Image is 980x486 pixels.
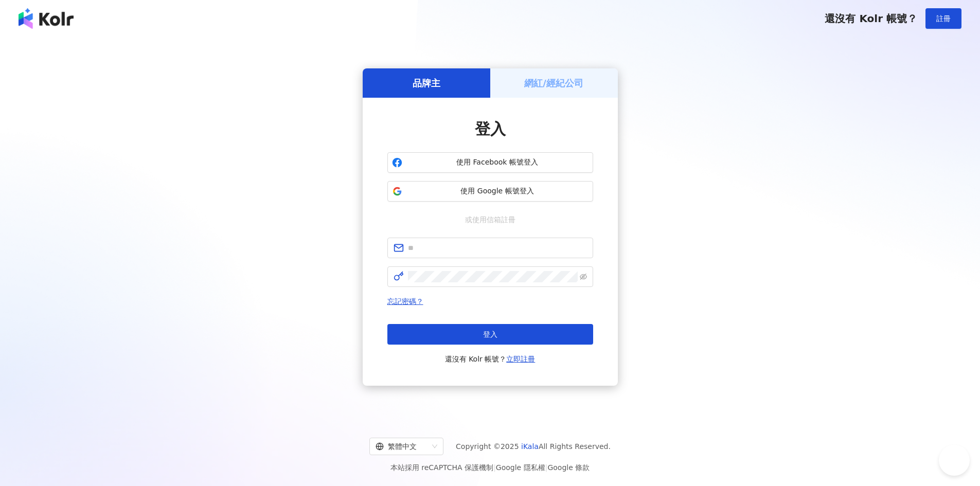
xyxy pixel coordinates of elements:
[547,463,590,472] a: Google 條款
[521,442,539,451] a: iKala
[493,463,496,472] span: |
[387,297,423,305] a: 忘記密碼？
[406,157,589,168] span: 使用 Facebook 帳號登入
[496,463,545,472] a: Google 隱私權
[925,8,961,29] button: 註冊
[19,8,74,29] img: logo
[483,330,497,338] span: 登入
[580,273,587,280] span: eye-invisible
[475,120,506,138] span: 登入
[545,463,548,472] span: |
[387,181,593,202] button: 使用 Google 帳號登入
[445,353,536,365] span: 還沒有 Kolr 帳號？
[406,186,589,196] span: 使用 Google 帳號登入
[413,77,440,89] h5: 品牌主
[936,14,951,23] span: 註冊
[506,355,535,363] a: 立即註冊
[825,12,917,25] span: 還沒有 Kolr 帳號？
[387,324,593,345] button: 登入
[524,77,583,89] h5: 網紅/經紀公司
[458,214,523,225] span: 或使用信箱註冊
[376,438,428,455] div: 繁體中文
[387,152,593,173] button: 使用 Facebook 帳號登入
[939,445,970,476] iframe: Help Scout Beacon - Open
[390,461,590,474] span: 本站採用 reCAPTCHA 保護機制
[456,440,611,453] span: Copyright © 2025 All Rights Reserved.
